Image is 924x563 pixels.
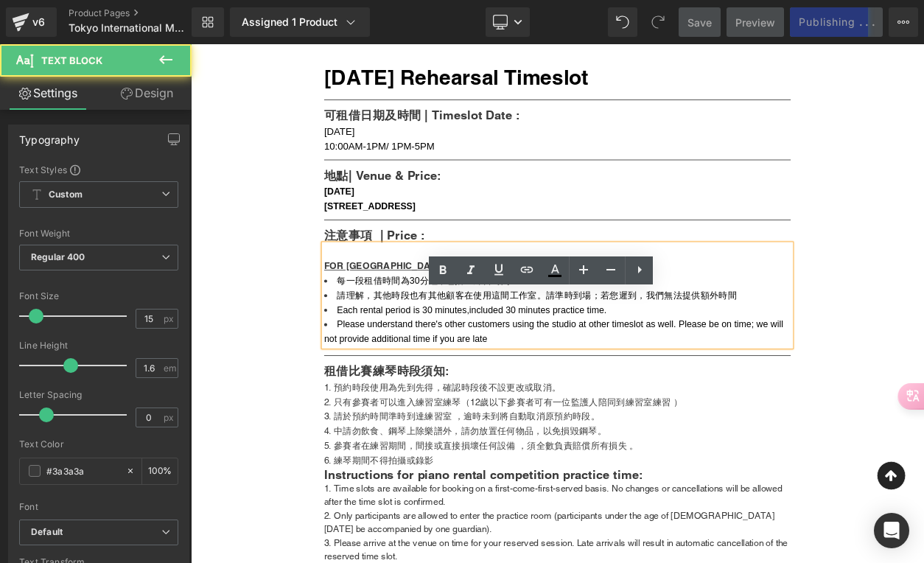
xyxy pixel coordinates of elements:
[162,334,724,364] span: Please understand there's other customers using the studio at other timeslot as well. Please be o...
[142,458,178,484] div: %
[69,7,216,19] a: Product Pages
[19,228,178,239] div: Font Weight
[162,444,729,461] li: 請於預約時間準時到達練習室 ，逾時未到將自動取消原預約時段。
[162,497,729,514] li: 練琴期間不得拍攝或錄影
[31,526,63,539] i: Default
[162,148,729,170] h5: 地點| Venue & Price:
[727,7,784,37] a: Preview
[735,15,775,30] span: Preview
[162,117,296,130] span: 10:00AM-1PM/ 1PM-5PM
[162,408,729,426] li: 預約時段使用為先到先得，確認時段後不設更改或取消。
[19,390,178,400] div: Letter Spacing
[162,426,729,444] li: 只有參賽者可以進入練習室練琴（12歲以下參賽者可有一位監護人陪同到練習室練習 ）
[162,190,273,203] b: [STREET_ADDRESS]
[99,77,195,110] a: Design
[49,189,83,201] b: Custom
[69,22,188,34] span: Tokyo International Music Competition - Practice Timeslot
[162,172,199,185] b: [DATE]
[162,479,729,497] li: 參賽者在練習期間，間接或直接損壞任何設備 ，須全數負責賠償所有損失 。
[19,340,178,351] div: Line Height
[192,7,224,37] a: New Library
[162,25,483,55] a: [DATE] Rehearsal Timeslot
[19,125,80,146] div: Typography
[29,13,48,32] div: v6
[242,15,358,29] div: Assigned 1 Product
[687,15,712,30] span: Save
[874,513,909,548] div: Open Intercom Messenger
[164,413,176,422] span: px
[162,221,729,243] h5: 注意事項 | Price :
[643,7,673,37] button: Redo
[6,7,57,37] a: v6
[162,263,374,276] span: FOR [GEOGRAPHIC_DATA] ON STAGE:
[162,386,729,408] h5: 租借比賽練琴時段須知:
[608,7,637,37] button: Undo
[19,291,178,301] div: Font Size
[178,298,664,311] span: 請理解，其他時段也有其他顧客在使用這間工作室。請準時到場；若您遲到，我們無法提供額外時間
[162,99,199,112] span: [DATE]
[164,363,176,373] span: em
[19,164,178,175] div: Text Styles
[162,514,550,532] strong: Instructions for piano rental competition practice time:
[31,251,85,262] b: Regular 400
[889,7,918,37] button: More
[19,502,178,512] div: Font
[162,461,729,479] li: 中請勿飲食、鋼琴上除樂譜外，請勿放置任何物品，以免損毀鋼琴。
[46,463,119,479] input: Color
[178,281,388,293] span: 每一段租借時間為30分鐘 , 包括30練習時間
[164,314,176,324] span: px
[178,316,505,329] span: Each rental period is 30 minutes,included 30 minutes practice time.
[19,439,178,450] div: Text Color
[162,75,729,97] h5: 可租借日期及時間 | Timeslot Date :
[41,55,102,66] span: Text Block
